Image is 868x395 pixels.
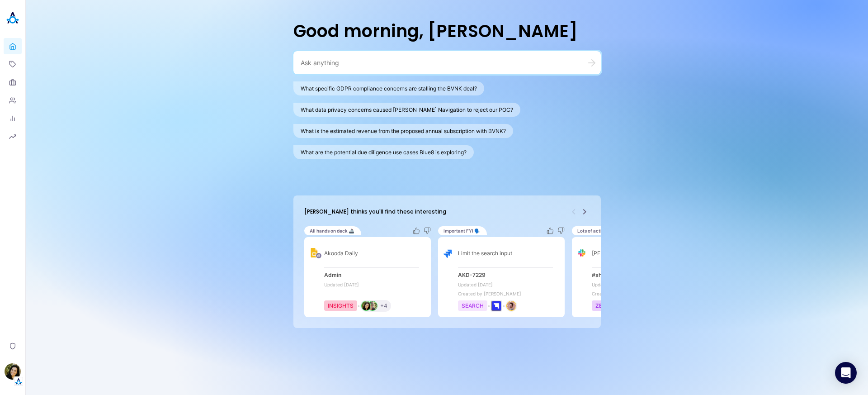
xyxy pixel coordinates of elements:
[368,301,374,311] a: person badge
[4,360,22,386] button: Ilana DjemalTenant Logo
[308,247,321,259] img: Google Drive
[835,362,857,384] div: Open Intercom Messenger
[506,301,513,311] a: person badge
[438,226,565,317] div: highlight-card
[324,300,357,311] a: topic badge
[592,291,687,296] span: Created by [PERSON_NAME]
[304,208,446,216] h4: [PERSON_NAME] thinks you'll find these interesting
[14,377,23,386] img: Tenant Logo
[572,226,698,317] div: highlight-card
[507,301,516,310] img: Tsvetan Tsvetanov
[361,301,368,311] a: person badge
[361,301,371,311] div: Go to person's profile
[304,226,361,235] div: All hands on deck 🚢
[491,301,501,311] div: Go to organization's profile
[572,226,621,235] div: Lots of action 🔥
[424,227,431,234] button: Dislike
[592,300,624,311] a: topic badge
[413,227,420,234] button: Like
[316,253,321,258] img: Private Interaction
[458,300,487,311] a: topic badge
[592,250,650,257] span: [PERSON_NAME] [text]
[458,291,553,296] span: Created by [PERSON_NAME]
[502,302,505,309] span: bullet space
[458,271,486,278] div: AKD-7229
[491,301,498,311] a: organization badge
[368,301,377,310] img: Alisa Faingold
[293,145,474,159] button: What are the potential due diligence use cases Blue8 is exploring?
[579,206,590,217] button: Next
[568,206,579,217] button: Previous
[576,247,588,259] img: Slack
[492,301,501,310] img: limit.com
[368,301,377,311] div: Go to person's profile
[5,363,21,380] img: Ilana Djemal
[458,300,487,311] div: SEARCH
[557,227,565,234] button: Dislike
[361,301,371,311] button: Ilana Djemal
[547,227,554,234] button: Like
[293,81,484,95] button: What specific GDPR compliance concerns are stalling the BVNK deal?
[458,250,512,257] span: Limit the search input
[304,226,431,317] div: highlight-card
[506,301,516,311] button: Tsvetan Tsvetanov
[438,226,487,235] div: Important FYI 🗣️
[324,250,358,257] span: Akooda Daily
[293,18,601,44] h1: Good morning, [PERSON_NAME]
[442,247,454,259] img: Jira
[592,271,657,278] div: #shared-akooda-itpipes
[377,301,390,310] button: +4
[362,301,371,310] img: Ilana Djemal
[324,282,419,287] span: Updated [DATE]
[487,302,491,309] span: bullet space
[368,301,377,311] button: Alisa Faingold
[458,282,553,287] span: Updated [DATE]
[592,282,687,287] span: Updated [DATE]
[357,302,360,309] span: bullet space
[324,271,341,278] div: Admin
[4,9,22,27] img: Akooda Logo
[491,301,501,311] button: limit.com
[506,301,516,311] div: Go to person's profile
[324,300,357,311] div: INSIGHTS
[592,300,624,311] div: ZENDESK
[293,103,520,117] button: What data privacy concerns caused [PERSON_NAME] Navigation to reject our POC?
[293,124,513,138] button: What is the estimated revenue from the proposed annual subscription with BVNK?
